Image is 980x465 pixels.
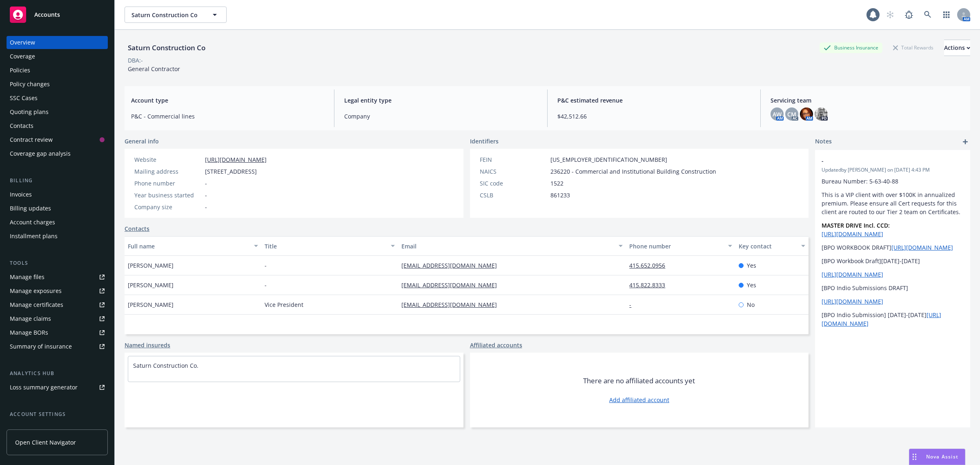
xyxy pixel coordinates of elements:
span: [PERSON_NAME] [128,261,174,270]
span: No [747,300,755,309]
a: Report a Bug [901,7,917,23]
span: P&C estimated revenue [557,96,751,105]
a: Manage claims [7,312,108,325]
img: photo [800,107,813,121]
a: Search [920,7,936,23]
a: Contract review [7,133,108,146]
span: Notes [815,137,832,147]
p: Bureau Number: 5-63-40-88 [822,177,964,186]
span: General info [125,137,159,145]
button: Saturn Construction Co [125,7,227,23]
p: [BPO Indio Submissions DRAFT] [822,284,964,292]
div: -Updatedby [PERSON_NAME] on [DATE] 4:43 PMBureau Number: 5-63-40-88This is a VIP client with over... [815,150,970,334]
button: Nova Assist [909,449,965,465]
a: Contacts [125,224,149,233]
span: Servicing team [771,96,964,105]
div: Quoting plans [10,105,49,118]
a: Accounts [7,3,108,26]
div: Phone number [134,179,202,188]
a: Switch app [938,7,955,23]
div: Key contact [739,242,796,250]
div: DBA: - [128,56,143,65]
a: [EMAIL_ADDRESS][DOMAIN_NAME] [401,281,503,289]
div: Website [134,155,202,164]
span: P&C - Commercial lines [131,112,324,121]
div: Saturn Construction Co [125,42,209,53]
div: Service team [10,422,45,435]
a: - [629,301,638,309]
span: - [205,179,207,188]
div: Actions [944,40,970,56]
a: [URL][DOMAIN_NAME] [822,271,883,278]
div: Account settings [7,410,108,418]
div: Full name [128,242,249,250]
span: - [265,261,267,270]
a: 415.822.8333 [629,281,672,289]
span: Account type [131,96,324,105]
div: Manage files [10,271,45,284]
div: Phone number [629,242,723,250]
span: - [265,281,267,289]
span: There are no affiliated accounts yet [583,376,695,386]
button: Phone number [626,236,735,256]
div: Year business started [134,191,202,199]
p: [BPO WORKBOOK DRAFT] [822,243,964,252]
span: Updated by [PERSON_NAME] on [DATE] 4:43 PM [822,166,964,174]
a: [EMAIL_ADDRESS][DOMAIN_NAME] [401,301,503,309]
p: This is a VIP client with over $100K in annualized premium. Please ensure all Cert requests for t... [822,190,964,216]
div: Manage BORs [10,326,48,339]
div: SSC Cases [10,92,38,105]
span: [STREET_ADDRESS] [205,167,257,176]
div: Billing updates [10,202,51,215]
a: Installment plans [7,230,108,243]
span: Open Client Navigator [15,438,76,447]
span: - [822,156,942,165]
span: 861233 [550,191,570,199]
div: Policies [10,64,30,77]
img: photo [815,107,828,121]
div: Manage certificates [10,298,63,311]
strong: MASTER DRIVE Incl. CCD: [822,221,890,229]
span: Legal entity type [344,96,537,105]
span: Company [344,112,537,121]
div: Tools [7,259,108,267]
span: AW [773,110,782,118]
span: 1522 [550,179,563,188]
div: Mailing address [134,167,202,176]
a: Policies [7,64,108,77]
a: Coverage [7,50,108,63]
span: Yes [747,261,756,270]
span: Yes [747,281,756,289]
a: Quoting plans [7,105,108,118]
div: Business Insurance [820,42,882,53]
a: Named insureds [125,341,170,349]
div: Manage claims [10,312,51,325]
span: [PERSON_NAME] [128,281,174,289]
a: Add affiliated account [609,396,669,404]
span: 236220 - Commercial and Institutional Building Construction [550,167,716,176]
div: Coverage gap analysis [10,147,71,160]
a: Summary of insurance [7,340,108,353]
div: Company size [134,203,202,211]
a: SSC Cases [7,92,108,105]
div: Manage exposures [10,284,62,297]
div: Title [265,242,386,250]
div: SIC code [480,179,547,188]
div: FEIN [480,155,547,164]
span: Identifiers [470,137,499,145]
div: Coverage [10,50,35,63]
a: Account charges [7,216,108,229]
a: Affiliated accounts [470,341,522,349]
div: NAICS [480,167,547,176]
a: [URL][DOMAIN_NAME] [205,156,267,163]
span: - [205,191,207,199]
a: Invoices [7,188,108,201]
a: Coverage gap analysis [7,147,108,160]
div: Billing [7,177,108,185]
a: Policy changes [7,78,108,91]
a: [URL][DOMAIN_NAME] [822,297,883,305]
span: [PERSON_NAME] [128,300,174,309]
a: Contacts [7,119,108,132]
span: General Contractor [128,65,180,73]
a: [EMAIL_ADDRESS][DOMAIN_NAME] [401,262,503,269]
